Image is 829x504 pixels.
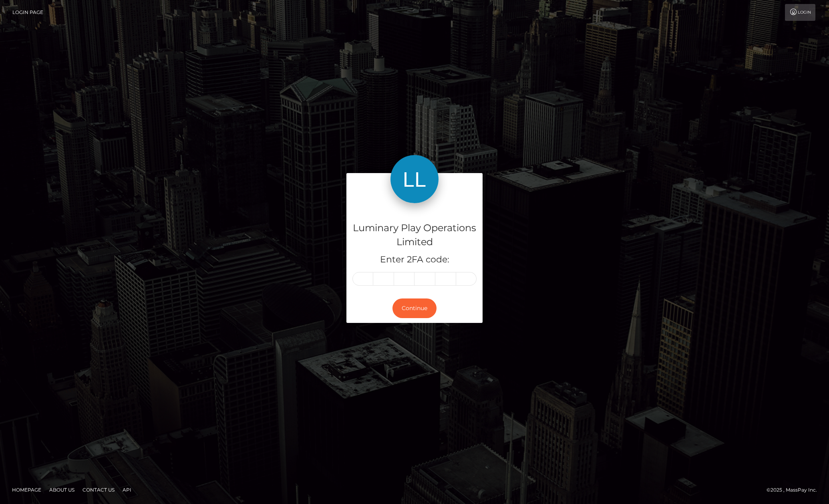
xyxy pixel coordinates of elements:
[392,298,437,318] button: Continue
[79,484,118,496] a: Contact Us
[352,221,477,249] h4: Luminary Play Operations Limited
[767,486,823,494] div: © 2025 , MassPay Inc.
[46,484,78,496] a: About Us
[785,4,815,21] a: Login
[390,155,439,203] img: Luminary Play Operations Limited
[9,484,44,496] a: Homepage
[352,254,477,266] h5: Enter 2FA code:
[119,484,135,496] a: API
[12,4,43,21] a: Login Page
